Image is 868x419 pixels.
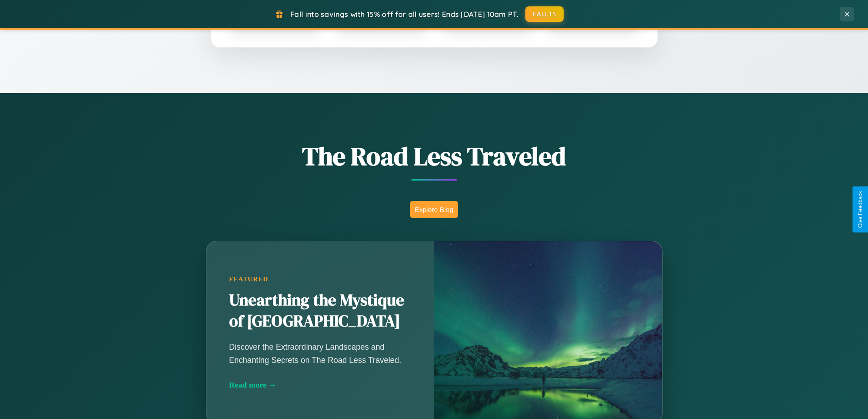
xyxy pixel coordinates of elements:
h1: The Road Less Traveled [161,139,708,174]
span: Fall into savings with 15% off for all users! Ends [DATE] 10am PT. [290,10,519,19]
div: Read more → [229,380,411,390]
p: Discover the Extraordinary Landscapes and Enchanting Secrets on The Road Less Traveled. [229,341,411,366]
div: Featured [229,275,411,283]
h2: Unearthing the Mystique of [GEOGRAPHIC_DATA] [229,290,411,332]
button: FALL15 [525,6,564,22]
div: Give Feedback [857,191,863,228]
button: Explore Blog [410,201,458,218]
